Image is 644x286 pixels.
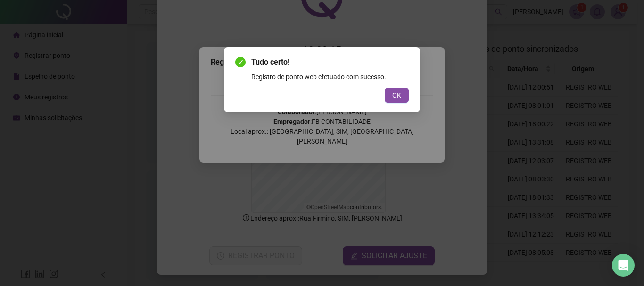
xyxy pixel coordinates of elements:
button: OK [385,88,409,103]
span: OK [392,90,401,100]
div: Open Intercom Messenger [612,254,635,277]
span: Tudo certo! [251,57,409,68]
div: Registro de ponto web efetuado com sucesso. [251,72,409,82]
span: check-circle [235,57,246,67]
